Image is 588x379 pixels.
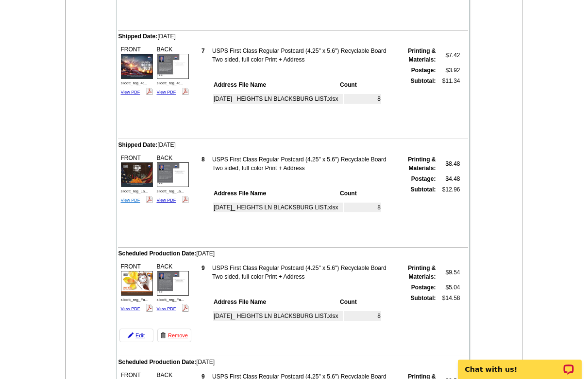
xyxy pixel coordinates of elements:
[118,32,468,41] td: [DATE]
[119,152,154,206] div: FRONT
[157,81,183,85] span: silcott_reg_4t...
[121,54,153,79] img: small-thumb.jpg
[411,67,436,74] strong: Postage:
[212,263,395,282] td: USPS First Class Regular Postcard (4.25" x 5.6") Recyclable Board Two sided, full color Print + A...
[411,186,436,193] strong: Subtotal:
[437,46,461,64] td: $7.42
[160,332,166,338] img: trashcan-icon.gif
[118,357,468,367] td: [DATE]
[157,189,184,193] span: silcott_reg_La...
[452,348,588,379] iframe: LiveChat chat widget
[119,329,153,342] a: Edit
[182,88,189,95] img: pdf_logo.png
[121,81,147,85] span: silcott_reg_4t...
[128,332,134,338] img: pencil-icon.gif
[157,198,176,203] a: View PDF
[339,189,381,198] th: Count
[437,76,461,126] td: $11.34
[437,263,461,282] td: $9.54
[213,297,338,307] th: Address File Name
[146,196,153,203] img: pdf_logo.png
[202,265,205,271] strong: 9
[411,295,436,301] strong: Subtotal:
[157,329,191,342] a: Remove
[408,265,436,280] strong: Printing & Materials:
[408,47,436,63] strong: Printing & Materials:
[118,250,197,257] span: Scheduled Production Date:
[119,261,154,315] div: FRONT
[411,284,436,291] strong: Postage:
[202,156,205,163] strong: 8
[121,306,140,311] a: View PDF
[118,359,197,365] span: Scheduled Production Date:
[182,304,189,312] img: pdf_logo.png
[182,196,189,203] img: pdf_logo.png
[155,152,190,206] div: BACK
[121,271,153,296] img: small-thumb.jpg
[121,198,140,203] a: View PDF
[437,185,461,235] td: $12.96
[344,203,381,212] td: 8
[437,65,461,75] td: $3.92
[121,162,153,187] img: small-thumb.jpg
[437,283,461,292] td: $5.04
[212,155,395,173] td: USPS First Class Regular Postcard (4.25" x 5.6") Recyclable Board Two sided, full color Print + A...
[437,174,461,184] td: $4.48
[146,304,153,312] img: pdf_logo.png
[121,189,148,193] span: silcott_reg_La...
[121,298,149,302] span: silcott_reg_Fa...
[213,80,338,90] th: Address File Name
[202,47,205,54] strong: 7
[213,203,343,212] td: [DATE]_ HEIGHTS LN BLACKSBURG LIST.xlsx
[155,44,190,97] div: BACK
[118,33,158,40] span: Shipped Date:
[344,311,381,321] td: 8
[213,189,338,198] th: Address File Name
[411,175,436,182] strong: Postage:
[437,155,461,173] td: $8.48
[411,78,436,84] strong: Subtotal:
[118,249,468,258] td: [DATE]
[157,271,189,296] img: small-thumb.jpg
[212,46,395,64] td: USPS First Class Regular Postcard (4.25" x 5.6") Recyclable Board Two sided, full color Print + A...
[339,297,381,307] th: Count
[146,88,153,95] img: pdf_logo.png
[121,90,140,95] a: View PDF
[339,80,381,90] th: Count
[157,306,176,311] a: View PDF
[157,162,189,187] img: small-thumb.jpg
[118,140,468,150] td: [DATE]
[213,311,343,321] td: [DATE]_ HEIGHTS LN BLACKSBURG LIST.xlsx
[118,142,158,148] span: Shipped Date:
[437,293,461,344] td: $14.58
[155,261,190,315] div: BACK
[344,94,381,104] td: 8
[157,298,185,302] span: silcott_reg_Fa...
[408,156,436,172] strong: Printing & Materials:
[213,94,343,104] td: [DATE]_ HEIGHTS LN BLACKSBURG LIST.xlsx
[119,44,154,97] div: FRONT
[157,90,176,95] a: View PDF
[157,54,189,79] img: small-thumb.jpg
